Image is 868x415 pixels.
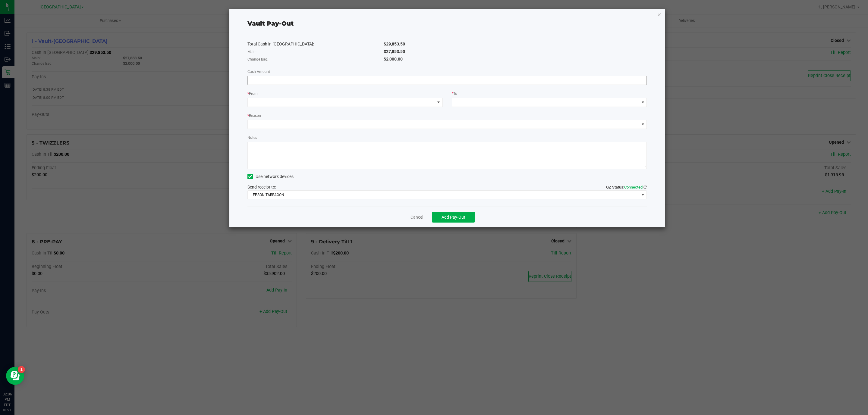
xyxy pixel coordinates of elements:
[452,91,457,96] label: To
[247,173,294,180] label: Use network devices
[410,214,423,220] a: Cancel
[248,191,639,199] span: EPSON-TARRAGON
[432,212,475,223] button: Add Pay-Out
[384,57,403,61] span: $2,000.00
[247,19,294,28] div: Vault Pay-Out
[247,42,314,46] span: Total Cash in [GEOGRAPHIC_DATA]:
[247,185,276,189] span: Send receipt to:
[6,367,24,385] iframe: Resource center
[384,49,405,54] span: $27,853.50
[247,57,268,61] span: Change Bag:
[247,91,258,96] label: From
[384,42,405,46] span: $29,853.50
[18,366,25,373] iframe: Resource center unread badge
[442,215,465,220] span: Add Pay-Out
[624,185,643,189] span: Connected
[247,113,261,118] label: Reason
[247,135,257,140] label: Notes
[606,185,647,189] span: QZ Status:
[247,50,256,54] span: Main:
[247,70,270,74] span: Cash Amount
